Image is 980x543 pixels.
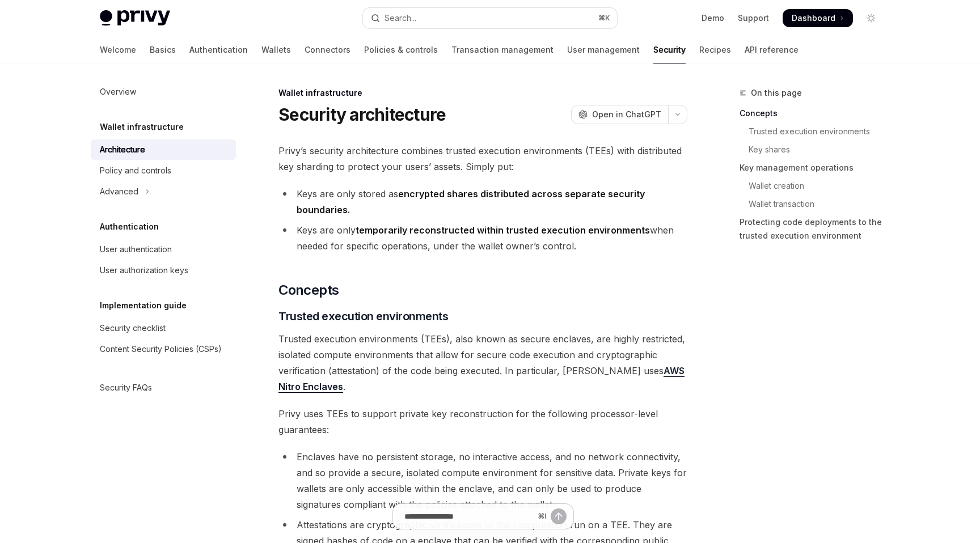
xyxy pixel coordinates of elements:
[567,36,640,63] a: User management
[100,85,136,99] div: Overview
[356,224,650,236] strong: temporarily reconstructed within trusted execution environments
[100,143,145,156] div: Architecture
[91,139,236,160] a: Architecture
[100,342,222,356] div: Content Security Policies (CSPs)
[278,104,446,125] h1: Security architecture
[150,36,176,63] a: Basics
[297,188,645,215] strong: encrypted shares distributed across separate security boundaries.
[278,281,339,299] span: Concepts
[100,243,172,256] div: User authentication
[740,159,889,177] a: Key management operations
[740,195,889,213] a: Wallet transaction
[783,9,853,27] a: Dashboard
[91,318,236,338] a: Security checklist
[189,36,248,63] a: Authentication
[91,377,236,398] a: Security FAQs
[740,177,889,195] a: Wallet creation
[451,36,554,63] a: Transaction management
[571,105,668,124] button: Open in ChatGPT
[100,299,187,312] h5: Implementation guide
[385,11,416,25] div: Search...
[278,143,687,175] span: Privy’s security architecture combines trusted execution environments (TEEs) with distributed key...
[100,381,152,394] div: Security FAQs
[278,308,448,324] span: Trusted execution environments
[278,449,687,512] li: Enclaves have no persistent storage, no interactive access, and no network connectivity, and so p...
[278,87,687,99] div: Wallet infrastructure
[261,36,291,63] a: Wallets
[740,141,889,159] a: Key shares
[91,181,236,202] button: Toggle Advanced section
[364,36,438,63] a: Policies & controls
[740,213,889,245] a: Protecting code deployments to the trusted execution environment
[702,12,724,24] a: Demo
[91,339,236,359] a: Content Security Policies (CSPs)
[100,321,166,335] div: Security checklist
[100,264,188,277] div: User authorization keys
[100,120,184,134] h5: Wallet infrastructure
[592,109,661,120] span: Open in ChatGPT
[740,104,889,122] a: Concepts
[91,160,236,181] a: Policy and controls
[91,239,236,260] a: User authentication
[100,10,170,26] img: light logo
[278,331,687,394] span: Trusted execution environments (TEEs), also known as secure enclaves, are highly restricted, isol...
[278,406,687,438] span: Privy uses TEEs to support private key reconstruction for the following processor-level guarantees:
[91,82,236,102] a: Overview
[792,12,835,24] span: Dashboard
[100,36,136,63] a: Welcome
[738,12,769,24] a: Support
[305,36,350,63] a: Connectors
[278,186,687,218] li: Keys are only stored as
[100,164,171,177] div: Policy and controls
[598,14,610,23] span: ⌘ K
[91,260,236,281] a: User authorization keys
[862,9,880,27] button: Toggle dark mode
[740,122,889,141] a: Trusted execution environments
[653,36,686,63] a: Security
[100,185,138,198] div: Advanced
[751,86,802,100] span: On this page
[100,220,159,234] h5: Authentication
[363,8,617,28] button: Open search
[278,222,687,254] li: Keys are only when needed for specific operations, under the wallet owner’s control.
[699,36,731,63] a: Recipes
[404,504,533,529] input: Ask a question...
[745,36,799,63] a: API reference
[551,508,567,524] button: Send message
